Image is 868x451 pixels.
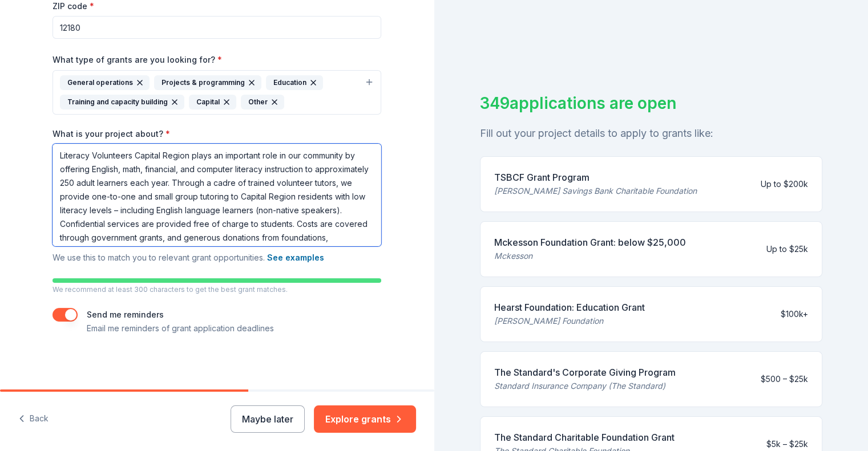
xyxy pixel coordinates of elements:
div: Mckesson Foundation Grant: below $25,000 [494,235,686,249]
textarea: Literacy Volunteers Capital Region plays an important role in our community by offering English, ... [53,144,381,246]
div: Up to $200k [761,177,808,191]
div: Standard Insurance Company (The Standard) [494,379,676,393]
div: General operations [60,75,150,90]
button: Explore grants [314,405,416,433]
label: Send me reminders [87,310,164,319]
span: We use this to match you to relevant grant opportunities. [53,253,324,262]
div: TSBCF Grant Program [494,170,697,184]
div: The Standard Charitable Foundation Grant [494,430,675,444]
label: What type of grants are you looking for? [53,54,222,66]
div: Mckesson [494,249,686,263]
div: Up to $25k [766,242,808,256]
button: Maybe later [231,405,305,433]
div: $100k+ [781,307,808,321]
div: Other [241,95,284,109]
div: Capital [189,95,236,109]
div: [PERSON_NAME] Foundation [494,314,645,328]
div: Training and capacity building [60,95,184,109]
input: 12345 (U.S. only) [53,16,381,39]
label: What is your project about? [53,128,170,140]
div: $500 – $25k [761,372,808,386]
button: Back [18,407,49,431]
p: Email me reminders of grant application deadlines [87,322,274,335]
button: General operationsProjects & programmingEducationTraining and capacity buildingCapitalOther [53,70,381,115]
div: Projects & programming [154,75,261,90]
p: We recommend at least 300 characters to get the best grant matches. [53,285,381,294]
div: The Standard's Corporate Giving Program [494,365,676,379]
div: Hearst Foundation: Education Grant [494,300,645,314]
div: Fill out your project details to apply to grants like: [480,124,823,143]
div: $5k – $25k [766,437,808,451]
label: ZIP code [53,1,94,12]
div: 349 applications are open [480,91,823,115]
button: See examples [267,251,324,265]
div: [PERSON_NAME] Savings Bank Charitable Foundation [494,184,697,198]
div: Education [266,75,323,90]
